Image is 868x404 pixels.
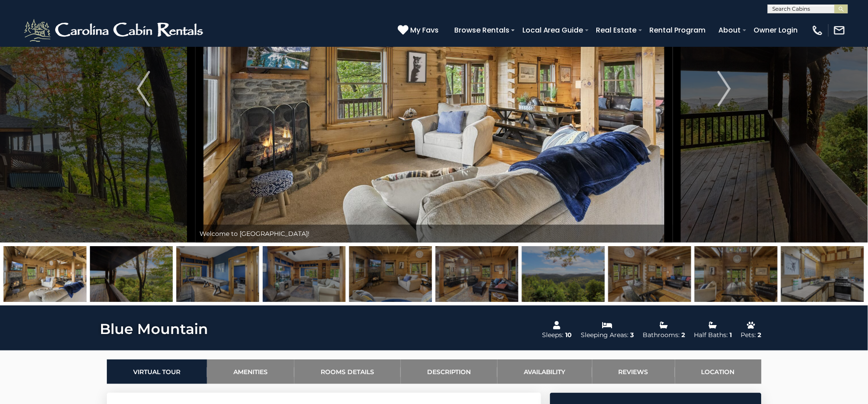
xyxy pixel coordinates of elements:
span: My Favs [410,25,439,36]
a: Local Area Guide [518,22,588,38]
a: Availability [497,359,592,384]
a: Owner Login [750,22,803,38]
img: phone-regular-white.png [811,24,824,37]
img: 165304190 [781,246,864,302]
img: mail-regular-white.png [833,24,846,37]
a: Amenities [207,359,294,384]
a: Rental Program [645,22,710,38]
a: Rooms Details [294,359,401,384]
img: 165304187 [695,246,778,302]
img: 165304185 [436,246,518,302]
img: 165304215 [522,246,605,302]
a: Reviews [592,359,675,384]
a: My Favs [398,25,441,36]
img: 165304210 [90,246,173,302]
img: 165304188 [608,246,691,302]
a: About [714,22,746,38]
img: arrow [137,71,150,107]
img: arrow [718,71,731,107]
img: 165304191 [263,246,346,302]
img: 165304192 [176,246,259,302]
a: Real Estate [592,22,641,38]
a: Location [675,359,762,384]
a: Browse Rentals [450,22,514,38]
img: 165304183 [4,246,86,302]
img: 165304184 [349,246,432,302]
img: White-1-2.png [22,17,207,44]
div: Welcome to [GEOGRAPHIC_DATA]! [196,225,673,243]
a: Description [401,359,497,384]
a: Virtual Tour [107,359,207,384]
